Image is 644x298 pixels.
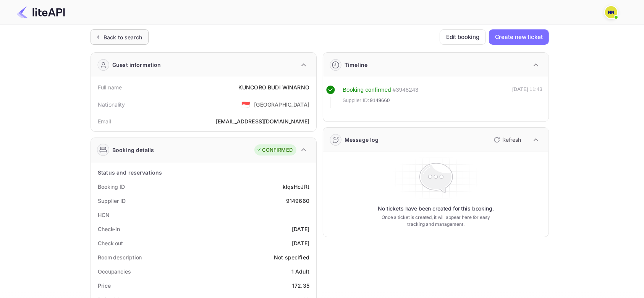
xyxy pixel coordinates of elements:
button: Create new ticket [489,29,549,45]
div: Nationality [98,100,125,109]
div: [DATE] [292,239,309,247]
button: Refresh [489,134,524,146]
div: kIqsHcJRt [283,183,309,191]
div: [EMAIL_ADDRESS][DOMAIN_NAME] [216,117,309,125]
div: 9149660 [286,197,309,205]
div: Timeline [345,61,367,69]
p: No tickets have been created for this booking. [378,205,494,212]
div: Supplier ID [98,197,126,205]
div: Full name [98,83,122,91]
span: 9149660 [370,97,390,104]
div: KUNCORO BUDI WINARNO [238,83,309,91]
div: [GEOGRAPHIC_DATA] [254,100,309,109]
div: Guest information [112,61,161,69]
span: United States [241,97,250,111]
div: Occupancies [98,267,131,275]
div: Email [98,117,111,125]
div: Booking confirmed [343,86,391,94]
div: Booking details [112,146,154,154]
div: Booking ID [98,183,125,191]
div: Message log [345,136,379,144]
div: HCN [98,211,110,219]
span: Supplier ID: [343,97,369,104]
img: N/A N/A [605,6,617,18]
p: Once a ticket is created, it will appear here for easy tracking and management. [375,214,496,228]
div: 1 Adult [291,267,309,275]
div: # 3948243 [393,86,419,94]
button: Edit booking [440,29,486,45]
div: CONFIRMED [256,146,293,154]
div: Check-in [98,225,120,233]
img: LiteAPI Logo [17,6,65,18]
div: Room description [98,253,142,261]
div: Back to search [104,33,142,41]
div: Price [98,282,111,290]
div: [DATE] [292,225,309,233]
div: Status and reservations [98,168,162,177]
div: Check out [98,239,123,247]
div: Not specified [274,253,309,261]
p: Refresh [502,136,521,144]
div: [DATE] 11:43 [512,86,542,108]
div: 172.35 [292,282,309,290]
